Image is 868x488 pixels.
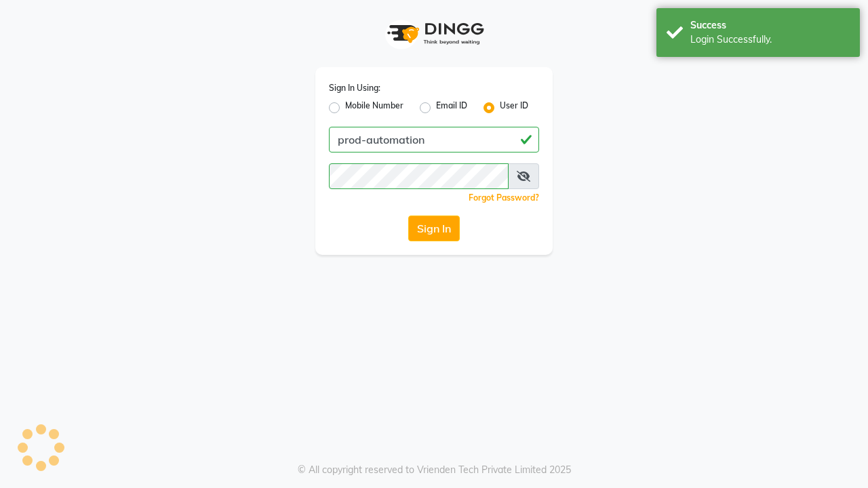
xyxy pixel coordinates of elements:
[380,14,488,54] img: logo1.svg
[329,163,509,189] input: Username
[690,18,850,33] div: Success
[329,82,380,94] label: Sign In Using:
[345,100,403,116] label: Mobile Number
[408,216,460,241] button: Sign In
[329,127,539,152] input: Username
[690,33,850,47] div: Login Successfully.
[436,100,467,116] label: Email ID
[469,192,539,203] a: Forgot Password?
[500,100,528,116] label: User ID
